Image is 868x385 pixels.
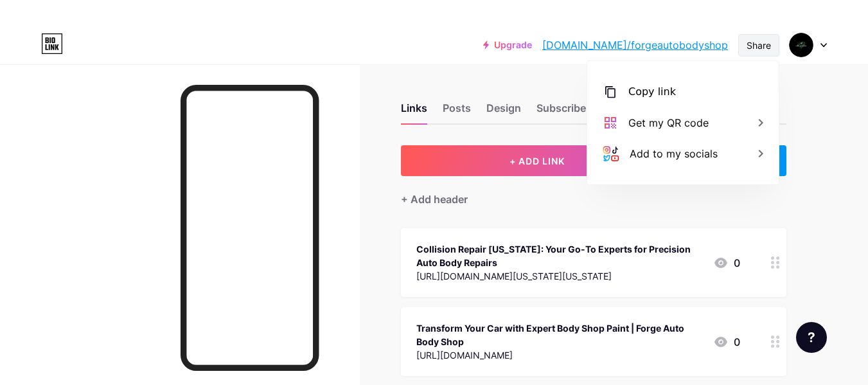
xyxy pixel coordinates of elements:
[416,269,703,283] div: [URL][DOMAIN_NAME][US_STATE][US_STATE]
[443,100,471,123] div: Posts
[416,242,703,269] div: Collision Repair [US_STATE]: Your Go-To Experts for Precision Auto Body Repairs
[789,33,813,57] img: forgeautobodyshop
[483,40,532,50] a: Upgrade
[401,192,468,207] div: + Add header
[486,100,521,123] div: Design
[401,100,427,123] div: Links
[630,146,718,161] div: Add to my socials
[713,255,740,271] div: 0
[747,39,771,52] div: Share
[713,334,740,350] div: 0
[416,321,703,348] div: Transform Your Car with Expert Body Shop Paint | Forge Auto Body Shop
[628,84,676,100] div: Copy link
[509,156,565,166] span: + ADD LINK
[401,145,674,176] button: + ADD LINK
[416,348,703,362] div: [URL][DOMAIN_NAME]
[628,115,709,130] div: Get my QR code
[542,37,728,53] a: [DOMAIN_NAME]/forgeautobodyshop
[536,100,596,123] div: Subscribers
